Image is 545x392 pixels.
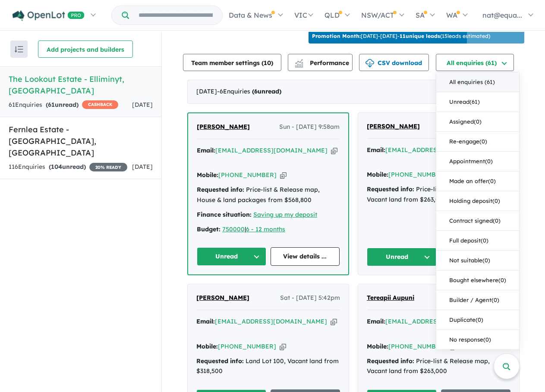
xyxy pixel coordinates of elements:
[253,211,317,218] a: Saving up my deposit
[197,186,244,193] strong: Requested info:
[436,330,519,349] button: No response(0)
[197,211,252,218] strong: Finance situation:
[197,146,215,154] strong: Email:
[359,54,429,71] button: CSV download
[218,171,277,179] a: [PHONE_NUMBER]
[436,191,519,211] button: Holding deposit(0)
[132,163,153,171] span: [DATE]
[295,59,303,64] img: line-chart.svg
[131,6,221,25] input: Try estate name, suburb, builder or developer
[367,342,388,350] strong: Mobile:
[46,101,79,109] strong: ( unread)
[197,171,218,179] strong: Mobile:
[400,33,440,39] b: 11 unique leads
[331,146,337,155] button: Copy
[252,87,281,95] strong: ( unread)
[222,225,245,233] a: 750000
[13,10,85,21] img: Openlot PRO Logo White
[15,46,23,53] img: sort.svg
[436,310,519,330] button: Duplicate(0)
[367,294,414,302] span: Tereapii Aupuni
[196,342,218,350] strong: Mobile:
[436,231,519,251] button: Full deposit(0)
[331,317,337,326] button: Copy
[187,80,520,104] div: [DATE]
[482,11,522,19] span: nat@equa...
[312,33,361,39] b: Promotion Month:
[365,59,374,68] img: download icon
[254,87,258,95] span: 6
[388,342,447,350] a: [PHONE_NUMBER]
[246,225,285,233] a: 6 - 12 months
[82,100,118,109] span: CASHBACK
[271,247,340,266] a: View details ...
[215,317,327,325] a: [EMAIL_ADDRESS][DOMAIN_NAME]
[280,171,287,180] button: Copy
[280,293,340,303] span: Sat - [DATE] 5:42pm
[312,32,490,40] p: [DATE] - [DATE] - ( 15 leads estimated)
[367,184,510,205] div: Price-list & Release map, Vacant land from $263,000
[436,251,519,271] button: Not suitable(0)
[436,152,519,171] button: Appointment(0)
[196,356,340,377] div: Land Lot 100, Vacant land from $318,500
[49,163,86,171] strong: ( unread)
[296,59,349,67] span: Performance
[436,171,519,191] button: Made an offer(0)
[218,342,276,350] a: [PHONE_NUMBER]
[436,72,519,92] button: All enquiries (61)
[279,122,340,132] span: Sun - [DATE] 9:58am
[48,101,55,109] span: 61
[388,171,447,178] a: [PHONE_NUMBER]
[9,73,153,96] h5: The Lookout Estate - Elliminyt , [GEOGRAPHIC_DATA]
[51,163,62,171] span: 104
[436,211,519,231] button: Contract signed(0)
[215,146,328,154] a: [EMAIL_ADDRESS][DOMAIN_NAME]
[132,101,153,109] span: [DATE]
[197,123,250,131] span: [PERSON_NAME]
[385,317,498,325] a: [EMAIL_ADDRESS][DOMAIN_NAME]
[367,122,420,130] span: [PERSON_NAME]
[9,162,127,172] div: 116 Enquir ies
[280,342,286,351] button: Copy
[385,146,498,154] a: [EMAIL_ADDRESS][DOMAIN_NAME]
[436,290,519,310] button: Builder / Agent(0)
[436,72,520,350] div: All enquiries (61)
[367,317,385,325] strong: Email:
[436,112,519,132] button: Assigned(0)
[436,271,519,290] button: Bought elsewhere(0)
[9,100,118,110] div: 61 Enquir ies
[264,59,271,67] span: 10
[38,40,133,58] button: Add projects and builders
[367,293,414,303] a: Tereapii Aupuni
[196,293,249,303] a: [PERSON_NAME]
[288,54,353,71] button: Performance
[367,146,385,154] strong: Email:
[197,185,340,205] div: Price-list & Release map, House & land packages from $568,800
[436,54,514,71] button: All enquiries (61)
[295,62,303,68] img: bar-chart.svg
[367,248,437,266] button: Unread
[196,357,244,365] strong: Requested info:
[197,247,266,266] button: Unread
[367,185,414,193] strong: Requested info:
[196,294,249,302] span: [PERSON_NAME]
[196,317,215,325] strong: Email:
[183,54,281,71] button: Team member settings (10)
[89,163,127,171] span: 20 % READY
[197,225,221,233] strong: Budget:
[367,357,414,365] strong: Requested info:
[197,224,340,235] div: |
[367,356,510,377] div: Price-list & Release map, Vacant land from $263,000
[217,87,281,95] span: - 6 Enquir ies
[9,124,153,159] h5: Fernlea Estate - [GEOGRAPHIC_DATA] , [GEOGRAPHIC_DATA]
[436,132,519,152] button: Re-engage(0)
[436,92,519,112] button: Unread(61)
[367,171,388,178] strong: Mobile:
[197,122,250,132] a: [PERSON_NAME]
[367,121,420,132] a: [PERSON_NAME]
